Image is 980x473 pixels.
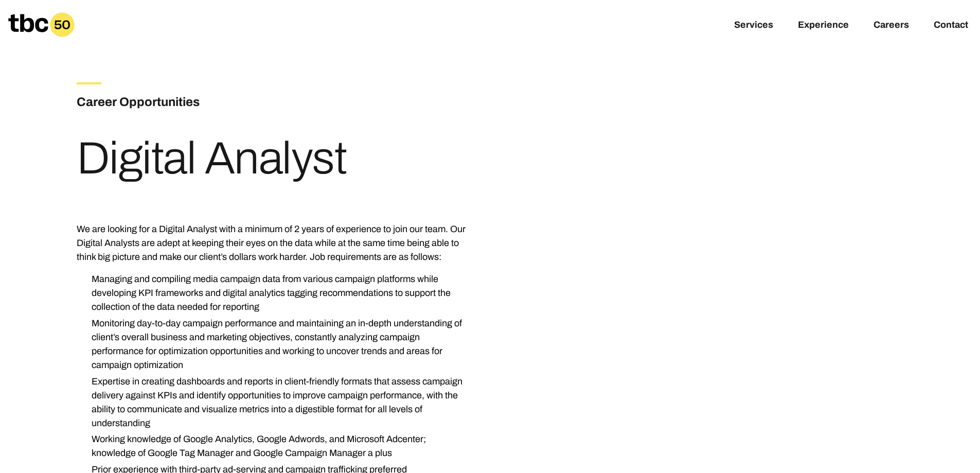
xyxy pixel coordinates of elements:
a: Careers [874,20,909,32]
li: Managing and compiling media campaign data from various campaign platforms while developing KPI f... [83,272,472,314]
li: Expertise in creating dashboards and reports in client-friendly formats that assess campaign deli... [83,375,472,430]
a: Services [734,20,773,32]
a: Experience [798,20,849,32]
a: Homepage [8,12,75,37]
p: We are looking for a Digital Analyst with a minimum of 2 years of experience to join our team. Ou... [77,222,472,264]
h3: Career Opportunities [77,93,324,111]
li: Working knowledge of Google Analytics, Google Adwords, and Microsoft Adcenter; knowledge of Googl... [83,432,472,460]
a: Contact [934,20,968,32]
li: Monitoring day-to-day campaign performance and maintaining an in-depth understanding of client’s ... [83,317,472,372]
h1: Digital Analyst [77,136,347,181]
